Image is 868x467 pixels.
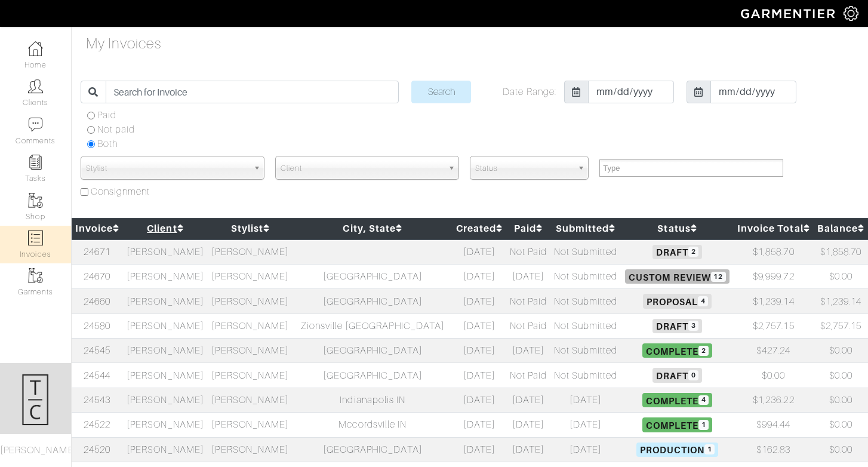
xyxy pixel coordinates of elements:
[642,393,712,407] span: Complete
[506,413,550,437] td: [DATE]
[293,314,453,338] td: Zionsville [GEOGRAPHIC_DATA]
[293,363,453,388] td: [GEOGRAPHIC_DATA]
[643,294,712,308] span: Proposal
[475,156,572,180] span: Status
[97,137,118,151] label: Both
[453,388,506,412] td: [DATE]
[453,239,506,265] td: [DATE]
[550,437,621,462] td: [DATE]
[208,264,293,288] td: [PERSON_NAME]
[147,223,183,234] a: Client
[506,437,550,462] td: [DATE]
[734,363,814,388] td: $0.00
[208,437,293,462] td: [PERSON_NAME]
[456,223,503,234] a: Created
[814,413,868,437] td: $0.00
[84,345,110,356] a: 24545
[625,269,730,284] span: Custom Review
[75,223,119,234] a: Invoice
[642,343,712,358] span: Complete
[123,239,208,265] td: [PERSON_NAME]
[734,437,814,462] td: $162.83
[123,363,208,388] td: [PERSON_NAME]
[503,85,556,99] label: Date Range:
[86,156,248,180] span: Stylist
[734,388,814,412] td: $1,236.22
[293,413,453,437] td: Mccordsville IN
[453,413,506,437] td: [DATE]
[652,245,702,259] span: Draft
[652,368,702,382] span: Draft
[688,321,698,331] span: 3
[506,264,550,288] td: [DATE]
[97,122,135,137] label: Not paid
[293,264,453,288] td: [GEOGRAPHIC_DATA]
[293,437,453,462] td: [GEOGRAPHIC_DATA]
[281,156,443,180] span: Client
[293,289,453,314] td: [GEOGRAPHIC_DATA]
[84,321,110,331] a: 24580
[84,395,110,405] a: 24543
[453,339,506,363] td: [DATE]
[208,314,293,338] td: [PERSON_NAME]
[453,437,506,462] td: [DATE]
[550,388,621,412] td: [DATE]
[106,81,399,103] input: Search for Invoice
[123,339,208,363] td: [PERSON_NAME]
[814,289,868,314] td: $1,239.14
[86,35,162,53] h4: My Invoices
[28,155,43,170] img: reminder-icon-8004d30b9f0a5d33ae49ab947aed9ed385cf756f9e5892f1edd6e32f2345188e.png
[550,339,621,363] td: Not Submitted
[97,108,116,122] label: Paid
[734,264,814,288] td: $9,999.72
[208,363,293,388] td: [PERSON_NAME]
[814,437,868,462] td: $0.00
[84,370,110,381] a: 24544
[208,388,293,412] td: [PERSON_NAME]
[208,413,293,437] td: [PERSON_NAME]
[506,289,550,314] td: Not Paid
[123,264,208,288] td: [PERSON_NAME]
[698,296,708,306] span: 4
[84,419,110,430] a: 24522
[814,264,868,288] td: $0.00
[506,388,550,412] td: [DATE]
[698,346,709,356] span: 2
[636,443,719,457] span: Production
[28,268,43,283] img: garments-icon-b7da505a4dc4fd61783c78ac3ca0ef83fa9d6f193b1c9dc38574b1d14d53ca28.png
[734,239,814,265] td: $1,858.70
[556,223,616,234] a: Submitted
[550,314,621,338] td: Not Submitted
[123,388,208,412] td: [PERSON_NAME]
[704,444,715,454] span: 1
[735,3,844,24] img: garmentier-logo-header-white-b43fb05a5012e4ada735d5af1a66efaba907eab6374d6393d1fbf88cb4ef424d.png
[817,223,864,234] a: Balance
[208,239,293,265] td: [PERSON_NAME]
[711,272,726,282] span: 12
[514,223,543,234] a: Paid
[293,388,453,412] td: Indianapolis IN
[814,388,868,412] td: $0.00
[28,79,43,94] img: clients-icon-6bae9207a08558b7cb47a8932f037763ab4055f8c8b6bfacd5dc20c3e0201464.png
[84,296,110,307] a: 24660
[814,339,868,363] td: $0.00
[123,413,208,437] td: [PERSON_NAME]
[734,289,814,314] td: $1,239.14
[123,437,208,462] td: [PERSON_NAME]
[208,289,293,314] td: [PERSON_NAME]
[453,289,506,314] td: [DATE]
[814,314,868,338] td: $2,757.15
[734,339,814,363] td: $427.24
[453,314,506,338] td: [DATE]
[453,363,506,388] td: [DATE]
[657,223,697,234] a: Status
[734,314,814,338] td: $2,757.15
[814,239,868,265] td: $1,858.70
[698,395,709,405] span: 4
[231,223,270,234] a: Stylist
[642,417,712,432] span: Complete
[123,289,208,314] td: [PERSON_NAME]
[208,339,293,363] td: [PERSON_NAME]
[84,247,110,257] a: 24671
[652,319,702,333] span: Draft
